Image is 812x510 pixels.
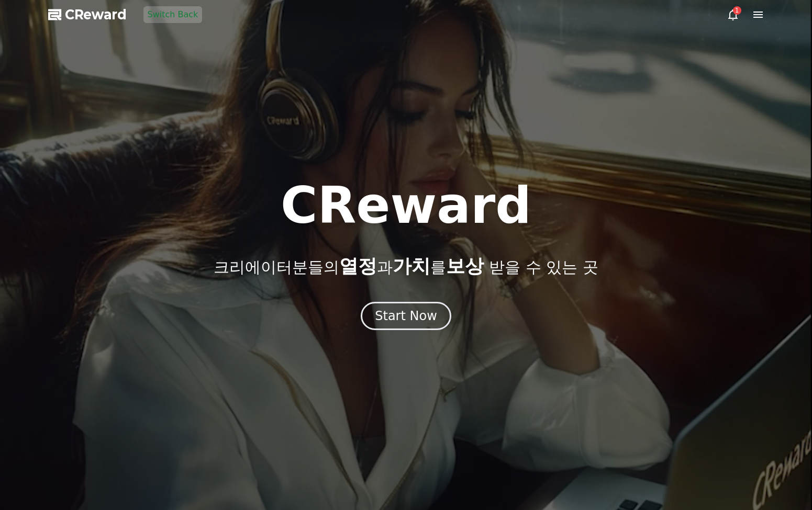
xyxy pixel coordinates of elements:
span: 보상 [446,255,484,277]
span: 열정 [339,255,377,277]
h1: CReward [281,180,531,231]
a: CReward [48,6,127,23]
span: CReward [65,6,127,23]
a: Start Now [361,312,451,322]
p: 크리에이터분들의 과 를 받을 수 있는 곳 [214,256,598,277]
a: 1 [727,8,739,21]
span: 가치 [393,255,430,277]
button: Start Now [361,302,451,330]
div: 1 [733,6,741,15]
div: Start Now [375,308,437,324]
button: Switch Back [143,6,203,23]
